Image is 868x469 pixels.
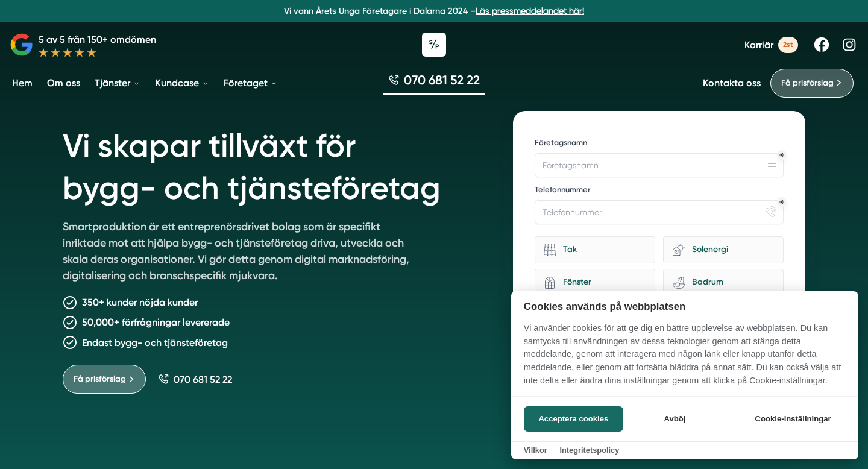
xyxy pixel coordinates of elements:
button: Cookie-inställningar [740,406,846,432]
h2: Cookies används på webbplatsen [511,301,858,312]
p: Vi använder cookies för att ge dig en bättre upplevelse av webbplatsen. Du kan samtycka till anvä... [511,322,858,395]
a: Integritetspolicy [559,445,619,455]
a: Villkor [524,445,547,455]
button: Acceptera cookies [524,406,623,432]
button: Avböj [627,406,723,432]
